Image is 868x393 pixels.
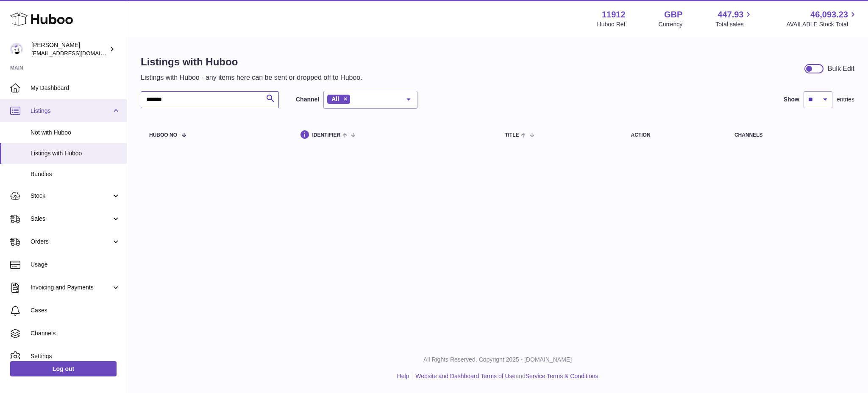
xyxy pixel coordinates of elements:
strong: 11912 [602,9,626,20]
div: Huboo Ref [597,20,626,28]
span: entries [837,95,854,104]
span: Orders [31,238,111,246]
p: Listings with Huboo - any items here can be sent or dropped off to Huboo. [141,73,362,82]
a: 447.93 Total sales [715,9,753,28]
a: Help [397,373,409,379]
span: Not with Huboo [31,129,120,137]
span: My Dashboard [31,84,120,92]
p: All Rights Reserved. Copyright 2025 - [DOMAIN_NAME] [134,356,861,364]
a: Service Terms & Conditions [526,373,598,379]
span: [EMAIL_ADDRESS][DOMAIN_NAME] [31,50,125,56]
span: Cases [31,306,120,314]
div: Currency [659,20,683,28]
span: Invoicing and Payments [31,284,111,292]
span: AVAILABLE Stock Total [786,20,858,28]
a: Log out [10,361,117,376]
span: Bundles [31,170,120,178]
span: Usage [31,261,120,269]
span: Listings with Huboo [31,149,120,157]
img: internalAdmin-11912@internal.huboo.com [10,43,23,56]
span: identifier [312,132,340,138]
span: All [331,95,339,102]
span: Total sales [715,20,753,28]
span: Listings [31,107,111,115]
span: Stock [31,192,111,200]
div: Bulk Edit [828,64,854,73]
span: Settings [31,352,120,360]
div: action [631,132,718,138]
span: Channels [31,329,120,337]
span: title [505,132,519,138]
li: and [412,372,598,380]
span: 46,093.23 [810,9,848,20]
h1: Listings with Huboo [141,55,362,69]
label: Channel [296,95,319,104]
div: channels [734,132,846,138]
label: Show [784,95,799,104]
a: Website and Dashboard Terms of Use [415,373,515,379]
span: 447.93 [718,9,743,20]
span: Huboo no [149,132,177,138]
strong: GBP [664,9,682,20]
span: Sales [31,215,111,223]
div: [PERSON_NAME] [31,41,108,57]
a: 46,093.23 AVAILABLE Stock Total [786,9,858,28]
